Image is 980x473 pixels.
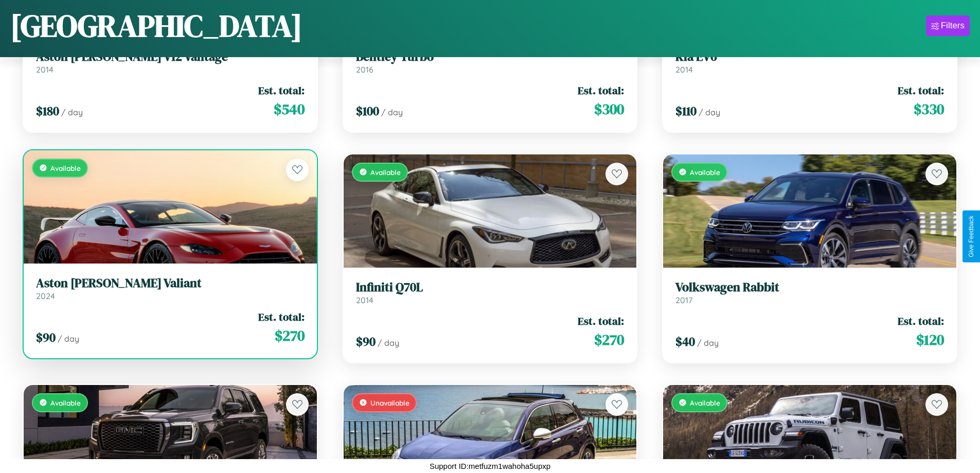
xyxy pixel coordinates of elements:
[968,216,975,257] div: Give Feedback
[36,64,54,75] span: 2014
[926,15,970,36] button: Filters
[675,102,697,119] span: $ 110
[356,280,625,305] a: Infiniti Q70L2014
[58,334,79,344] span: / day
[275,325,305,346] span: $ 270
[10,5,302,47] h1: [GEOGRAPHIC_DATA]
[36,291,55,301] span: 2024
[578,83,624,98] span: Est. total:
[356,295,373,305] span: 2014
[36,102,59,119] span: $ 180
[36,276,305,291] h3: Aston [PERSON_NAME] Valiant
[594,329,624,350] span: $ 270
[699,107,720,117] span: / day
[61,107,83,117] span: / day
[50,398,81,407] span: Available
[430,459,550,473] p: Support ID: metfuzm1wahoha5upxp
[258,309,305,324] span: Est. total:
[274,99,305,119] span: $ 540
[675,280,944,305] a: Volkswagen Rabbit2017
[690,398,720,407] span: Available
[916,329,944,350] span: $ 120
[356,333,376,350] span: $ 90
[898,83,944,98] span: Est. total:
[697,338,719,348] span: / day
[356,49,625,64] h3: Bentley Turbo
[675,295,692,305] span: 2017
[50,164,81,172] span: Available
[578,313,624,328] span: Est. total:
[675,49,944,64] h3: Kia EV6
[356,280,625,295] h3: Infiniti Q70L
[356,64,373,75] span: 2016
[370,398,409,407] span: Unavailable
[36,329,56,346] span: $ 90
[370,168,401,177] span: Available
[675,49,944,75] a: Kia EV62014
[675,280,944,295] h3: Volkswagen Rabbit
[381,107,403,117] span: / day
[36,276,305,301] a: Aston [PERSON_NAME] Valiant2024
[356,102,379,119] span: $ 100
[594,99,624,119] span: $ 300
[690,168,720,177] span: Available
[258,83,305,98] span: Est. total:
[356,49,625,75] a: Bentley Turbo2016
[36,49,305,64] h3: Aston [PERSON_NAME] V12 Vantage
[898,313,944,328] span: Est. total:
[675,64,693,75] span: 2014
[914,99,944,119] span: $ 330
[675,333,695,350] span: $ 40
[36,49,305,75] a: Aston [PERSON_NAME] V12 Vantage2014
[378,338,399,348] span: / day
[941,21,965,31] div: Filters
